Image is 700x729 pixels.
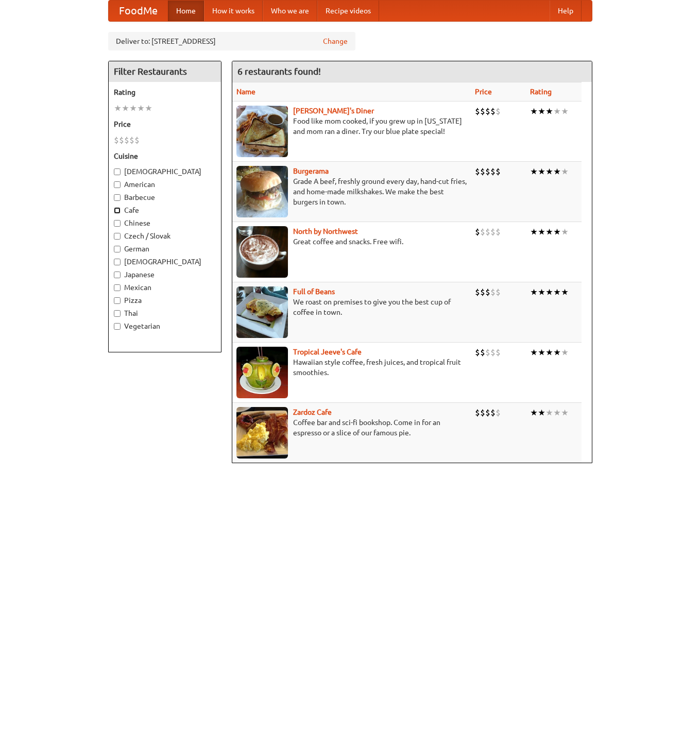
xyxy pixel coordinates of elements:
[114,205,216,215] label: Cafe
[236,106,288,157] img: sallys.jpg
[109,1,168,21] a: FoodMe
[236,166,288,217] img: burgerama.jpg
[293,348,362,356] b: Tropical Jeeve's Cafe
[293,287,335,296] a: Full of Beans
[553,106,561,117] li: ★
[545,407,553,418] li: ★
[530,88,552,96] a: Rating
[530,166,538,177] li: ★
[475,166,480,177] li: $
[561,347,569,358] li: ★
[114,321,216,331] label: Vegetarian
[480,226,485,238] li: $
[236,226,288,278] img: north.jpg
[109,61,221,82] h4: Filter Restaurants
[496,286,501,298] li: $
[496,407,501,418] li: $
[317,1,379,21] a: Recipe videos
[496,347,501,358] li: $
[236,236,467,247] p: Great coffee and snacks. Free wifi.
[114,151,216,161] h5: Cuisine
[114,246,121,252] input: German
[236,297,467,317] p: We roast on premises to give you the best cup of coffee in town.
[114,244,216,254] label: German
[114,218,216,228] label: Chinese
[561,106,569,117] li: ★
[538,407,545,418] li: ★
[485,106,490,117] li: $
[114,179,216,190] label: American
[545,226,553,238] li: ★
[114,207,121,214] input: Cafe
[237,66,321,76] ng-pluralize: 6 restaurants found!
[475,286,480,298] li: $
[114,295,216,306] label: Pizza
[490,347,496,358] li: $
[561,226,569,238] li: ★
[553,347,561,358] li: ★
[129,103,137,114] li: ★
[114,220,121,227] input: Chinese
[114,308,216,318] label: Thai
[323,36,348,46] a: Change
[114,297,121,304] input: Pizza
[538,226,545,238] li: ★
[129,134,134,146] li: $
[114,168,121,175] input: [DEMOGRAPHIC_DATA]
[168,1,204,21] a: Home
[293,167,329,175] a: Burgerama
[553,226,561,238] li: ★
[114,166,216,177] label: [DEMOGRAPHIC_DATA]
[293,227,358,235] a: North by Northwest
[134,134,140,146] li: $
[553,286,561,298] li: ★
[236,347,288,398] img: jeeves.jpg
[545,166,553,177] li: ★
[114,192,216,202] label: Barbecue
[137,103,145,114] li: ★
[293,107,374,115] a: [PERSON_NAME]'s Diner
[122,103,129,114] li: ★
[538,166,545,177] li: ★
[114,87,216,97] h5: Rating
[114,257,216,267] label: [DEMOGRAPHIC_DATA]
[114,233,121,240] input: Czech / Slovak
[204,1,263,21] a: How it works
[485,407,490,418] li: $
[114,323,121,330] input: Vegetarian
[530,347,538,358] li: ★
[545,286,553,298] li: ★
[553,407,561,418] li: ★
[114,181,121,188] input: American
[114,259,121,265] input: [DEMOGRAPHIC_DATA]
[530,106,538,117] li: ★
[490,407,496,418] li: $
[236,176,467,207] p: Grade A beef, freshly ground every day, hand-cut fries, and home-made milkshakes. We make the bes...
[480,106,485,117] li: $
[114,284,121,291] input: Mexican
[236,357,467,378] p: Hawaiian style coffee, fresh juices, and tropical fruit smoothies.
[538,286,545,298] li: ★
[538,106,545,117] li: ★
[496,166,501,177] li: $
[545,106,553,117] li: ★
[480,286,485,298] li: $
[480,347,485,358] li: $
[490,226,496,238] li: $
[475,88,492,96] a: Price
[530,226,538,238] li: ★
[114,103,122,114] li: ★
[485,226,490,238] li: $
[475,106,480,117] li: $
[530,286,538,298] li: ★
[490,166,496,177] li: $
[145,103,152,114] li: ★
[553,166,561,177] li: ★
[236,88,255,96] a: Name
[475,407,480,418] li: $
[293,408,332,416] b: Zardoz Cafe
[550,1,582,21] a: Help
